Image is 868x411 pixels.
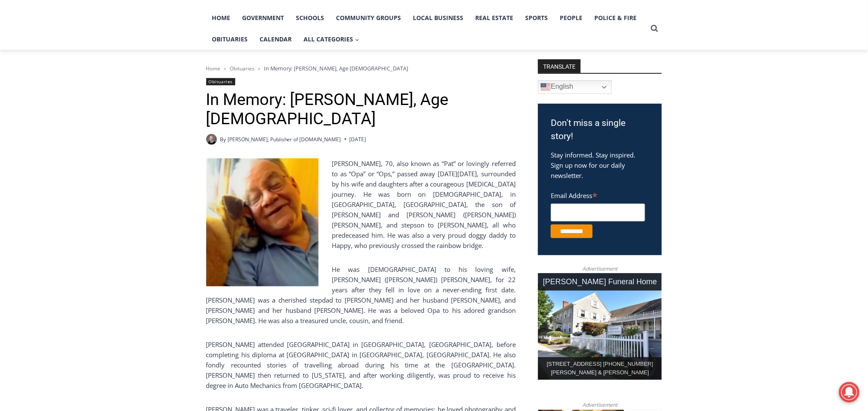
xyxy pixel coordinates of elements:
[216,0,403,83] div: "At the 10am stand-up meeting, each intern gets a chance to take [PERSON_NAME] and the other inte...
[264,64,409,72] span: In Memory: [PERSON_NAME], Age [DEMOGRAPHIC_DATA]
[589,7,643,29] a: Police & Fire
[574,401,626,409] span: Advertisement
[206,134,217,145] a: Author image
[254,29,298,50] a: Calendar
[3,88,84,120] span: Open Tues. - Sun. [PHONE_NUMBER]
[538,59,581,73] strong: TRANSLATE
[206,29,254,50] a: Obituaries
[520,7,554,29] a: Sports
[206,7,647,50] nav: Primary Navigation
[237,7,290,29] a: Government
[230,65,255,72] a: Obituaries
[88,53,121,102] div: "...watching a master [PERSON_NAME] chef prepare an omakase meal is fascinating dinner theater an...
[350,135,366,143] time: [DATE]
[206,90,516,129] h1: In Memory: [PERSON_NAME], Age [DEMOGRAPHIC_DATA]
[254,3,308,39] a: Book [PERSON_NAME]'s Good Humor for Your Event
[224,66,227,72] span: >
[206,78,235,85] a: Obituaries
[206,65,221,72] a: Home
[220,135,226,143] span: By
[223,85,396,104] span: Intern @ [DOMAIN_NAME]
[206,7,237,29] a: Home
[258,66,261,72] span: >
[470,7,520,29] a: Real Estate
[206,158,516,251] p: [PERSON_NAME], 70, also known as “Pat” or lovingly referred to as “Opa” or “Ops,” passed away [DA...
[228,136,341,143] a: [PERSON_NAME], Publisher of [DOMAIN_NAME]
[290,7,330,29] a: Schools
[407,7,470,29] a: Local Business
[538,80,612,94] a: English
[330,7,407,29] a: Community Groups
[574,265,626,273] span: Advertisement
[298,29,365,50] button: Child menu of All Categories
[260,9,297,33] h4: Book [PERSON_NAME]'s Good Humor for Your Event
[206,64,516,73] nav: Breadcrumbs
[207,0,258,39] img: s_800_d653096d-cda9-4b24-94f4-9ae0c7afa054.jpeg
[205,83,414,106] a: Intern @ [DOMAIN_NAME]
[538,273,662,291] div: [PERSON_NAME] Funeral Home
[206,339,516,391] p: [PERSON_NAME] attended [GEOGRAPHIC_DATA] in [GEOGRAPHIC_DATA], [GEOGRAPHIC_DATA], before completi...
[206,158,319,286] img: Obituary - Patrick Albert Auriemma
[551,117,649,143] h3: Don't miss a single story!
[551,150,649,181] p: Stay informed. Stay inspired. Sign up now for our daily newsletter.
[541,82,551,92] img: en
[554,7,589,29] a: People
[0,86,86,106] a: Open Tues. - Sun. [PHONE_NUMBER]
[538,357,662,380] div: [STREET_ADDRESS] [PHONE_NUMBER] [PERSON_NAME] & [PERSON_NAME]
[206,264,516,326] p: He was [DEMOGRAPHIC_DATA] to his loving wife, [PERSON_NAME] ([PERSON_NAME]) [PERSON_NAME], for 22...
[56,11,211,27] div: Book [PERSON_NAME]'s Good Humor for Your Drive by Birthday
[647,21,662,36] button: View Search Form
[551,187,645,202] label: Email Address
